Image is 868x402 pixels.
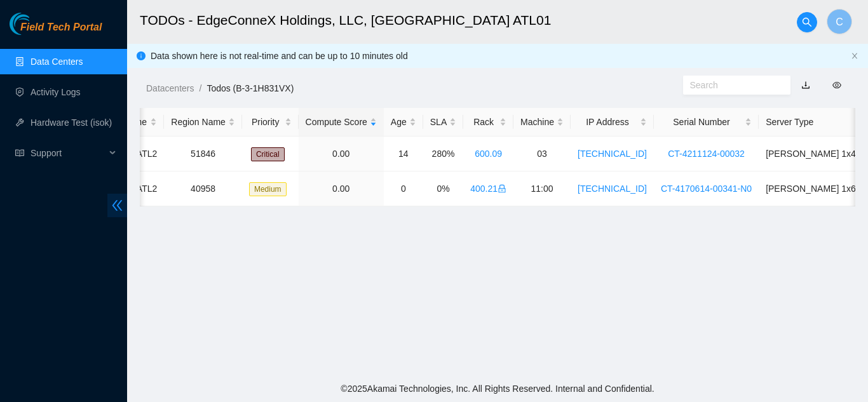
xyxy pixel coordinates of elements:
[475,149,502,159] a: 600.09
[384,137,423,171] td: 14
[498,184,506,193] span: lock
[146,83,194,93] a: Datacenters
[251,147,285,161] span: Critical
[127,375,868,402] footer: © 2025 Akamai Technologies, Inc. All Rights Reserved. Internal and Confidential.
[851,52,858,60] button: close
[31,87,81,97] a: Activity Logs
[31,117,112,128] a: Hardware Test (isok)
[10,13,64,35] img: Akamai Technologies
[384,171,423,206] td: 0
[31,140,105,166] span: Support
[836,14,843,30] span: C
[20,22,102,34] span: Field Tech Portal
[164,171,242,206] td: 40958
[578,149,647,159] a: [TECHNICAL_ID]
[199,83,201,93] span: /
[827,9,852,34] button: C
[164,137,242,171] td: 51846
[207,83,294,93] a: Todos (B-3-1H831VX)
[15,149,24,157] span: read
[690,78,774,92] input: Search
[10,23,102,39] a: Akamai TechnologiesField Tech Portal
[513,137,571,171] td: 03
[792,75,820,95] button: download
[107,194,127,217] span: double-left
[668,149,745,159] a: CT-4211124-00032
[851,52,858,60] span: close
[797,12,817,32] button: search
[513,171,571,206] td: 11:00
[578,184,647,194] a: [TECHNICAL_ID]
[470,184,506,194] a: 400.21lock
[801,80,810,90] a: download
[31,57,83,67] a: Data Centers
[299,171,384,206] td: 0.00
[797,17,817,27] span: search
[661,184,752,194] a: CT-4170614-00341-N0
[299,137,384,171] td: 0.00
[832,81,841,90] span: eye
[249,182,287,196] span: Medium
[423,171,463,206] td: 0%
[423,137,463,171] td: 280%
